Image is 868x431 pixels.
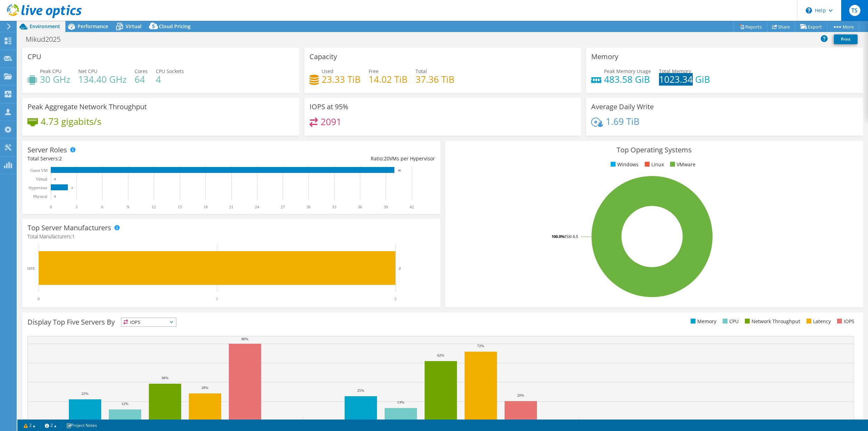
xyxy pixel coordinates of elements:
[33,194,47,199] text: Physical
[156,75,184,83] h4: 4
[40,68,62,74] span: Peak CPU
[38,296,40,301] text: 0
[310,53,337,61] h3: Capacity
[178,205,182,209] text: 15
[27,155,231,162] div: Total Servers:
[806,7,812,14] svg: \n
[27,146,67,154] h3: Server Roles
[231,155,435,162] div: Ratio: VMs per Hypervisor
[332,205,336,209] text: 33
[156,68,184,74] span: CPU Sockets
[61,421,102,430] a: Project Notes
[591,103,654,111] h3: Average Daily Write
[27,53,41,61] h3: CPU
[27,224,111,232] h3: Top Server Manufacturers
[564,234,578,239] tspan: ESXi 6.5
[659,75,710,83] h4: 1023.34 GiB
[216,296,218,301] text: 1
[416,75,455,83] h4: 37.36 TiB
[668,161,696,168] li: VMware
[517,393,524,397] text: 20%
[416,68,427,74] span: Total
[805,318,831,325] li: Latency
[310,103,348,111] h3: IOPS at 95%
[241,337,248,341] text: 80%
[255,205,259,209] text: 24
[399,266,401,270] text: 2
[322,68,333,74] span: Used
[27,233,435,240] h4: Total Manufacturers:
[40,421,62,430] a: 2
[78,68,97,74] span: Net CPU
[721,318,739,325] li: CPU
[306,205,311,209] text: 30
[398,169,401,172] text: 40
[410,205,414,209] text: 42
[121,401,128,406] text: 12%
[591,53,618,61] h3: Memory
[135,75,148,83] h4: 64
[121,318,176,326] span: IOPS
[384,155,389,162] span: 20
[369,75,408,83] h4: 14.02 TiB
[126,23,142,30] span: Virtual
[604,68,651,74] span: Peak Memory Usage
[201,385,208,390] text: 28%
[229,205,233,209] text: 21
[609,161,638,168] li: Windows
[101,205,103,209] text: 6
[50,205,52,209] text: 0
[72,233,75,240] span: 1
[78,75,127,83] h4: 134.40 GHz
[689,318,716,325] li: Memory
[358,205,362,209] text: 36
[397,400,404,404] text: 13%
[834,34,858,44] a: Print
[78,23,108,30] span: Performance
[835,318,854,325] li: IOPS
[357,388,364,392] text: 25%
[743,318,800,325] li: Network Throughput
[127,205,129,209] text: 9
[384,205,388,209] text: 39
[281,205,285,209] text: 27
[827,21,859,32] a: More
[159,23,191,30] span: Cloud Pricing
[40,75,70,83] h4: 30 GHz
[450,146,858,154] h3: Top Operating Systems
[604,75,651,83] h4: 483.58 GiB
[643,161,664,168] li: Linux
[135,68,148,74] span: Cores
[29,185,47,190] text: Hypervisor
[437,353,444,357] text: 62%
[27,266,35,271] text: HPE
[477,344,484,348] text: 72%
[23,35,71,43] h1: Mikud2025
[734,21,767,32] a: Reports
[394,296,396,301] text: 2
[552,234,564,239] tspan: 100.0%
[30,23,60,30] span: Environment
[36,177,48,182] text: Virtual
[19,421,40,430] a: 2
[30,168,48,173] text: Guest VM
[59,155,62,162] span: 2
[606,118,640,125] h4: 1.69 TiB
[54,195,56,198] text: 0
[27,103,147,111] h3: Peak Aggregate Network Throughput
[54,177,56,181] text: 0
[71,186,73,190] text: 2
[849,5,860,16] span: TS
[795,21,827,32] a: Export
[75,205,78,209] text: 3
[203,205,208,209] text: 18
[41,118,101,125] h4: 4.73 gigabits/s
[369,68,379,74] span: Free
[322,75,361,83] h4: 23.33 TiB
[81,391,88,396] text: 22%
[161,376,168,380] text: 38%
[767,21,795,32] a: Share
[659,68,691,74] span: Total Memory
[321,118,341,126] h4: 2091
[152,205,156,209] text: 12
